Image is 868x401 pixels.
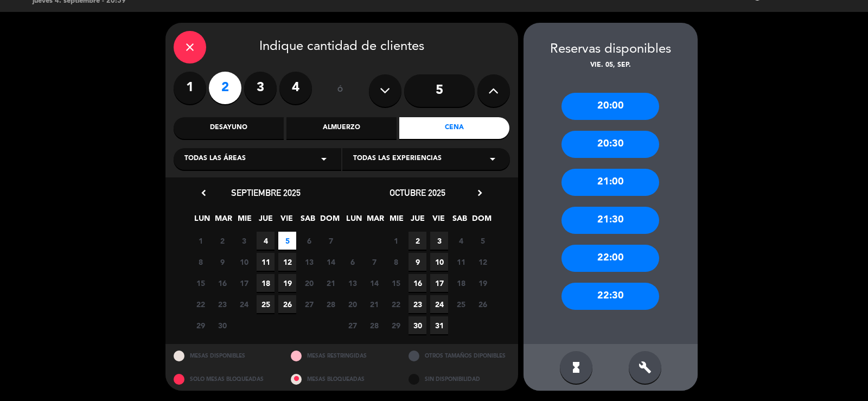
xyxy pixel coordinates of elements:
[213,232,231,250] span: 2
[192,295,209,313] span: 22
[409,212,426,230] span: JUE
[524,39,698,60] div: Reservas disponibles
[213,274,231,292] span: 16
[174,31,510,63] div: Indique cantidad de clientes
[409,295,426,313] span: 23
[387,253,405,271] span: 8
[430,316,448,334] span: 31
[390,187,445,198] span: octubre 2025
[430,253,448,271] span: 10
[192,274,209,292] span: 15
[235,253,253,271] span: 10
[387,316,405,334] span: 29
[343,295,361,313] span: 20
[165,344,283,367] div: MESAS DISPONIBLES
[387,295,405,313] span: 22
[343,274,361,292] span: 13
[235,232,253,250] span: 3
[278,295,296,313] span: 26
[300,274,318,292] span: 20
[235,274,253,292] span: 17
[430,212,448,230] span: VIE
[474,232,492,250] span: 5
[561,169,659,196] div: 21:00
[561,207,659,234] div: 21:30
[343,316,361,334] span: 27
[430,232,448,250] span: 3
[257,253,275,271] span: 11
[409,274,426,292] span: 16
[409,316,426,334] span: 30
[235,295,253,313] span: 24
[322,295,340,313] span: 28
[278,274,296,292] span: 19
[198,187,209,199] i: chevron_left
[279,72,312,104] label: 4
[257,274,275,292] span: 18
[192,253,209,271] span: 8
[283,367,400,391] div: MESAS BLOQUEADAS
[320,212,338,230] span: DOM
[474,274,492,292] span: 19
[322,253,340,271] span: 14
[387,212,405,230] span: MIE
[213,253,231,271] span: 9
[561,131,659,158] div: 20:30
[561,283,659,310] div: 22:30
[452,295,470,313] span: 25
[561,245,659,272] div: 22:00
[451,212,469,230] span: SAB
[474,253,492,271] span: 12
[193,212,211,230] span: LUN
[365,295,383,313] span: 21
[183,41,196,54] i: close
[452,274,470,292] span: 18
[472,212,490,230] span: DOM
[486,152,499,166] i: arrow_drop_down
[231,187,301,198] span: septiembre 2025
[283,344,400,367] div: MESAS RESTRINGIDAS
[257,295,275,313] span: 25
[400,367,518,391] div: SIN DISPONIBILIDAD
[524,60,698,71] div: vie. 05, sep.
[174,117,284,139] div: Desayuno
[184,154,246,164] span: Todas las áreas
[365,253,383,271] span: 7
[213,295,231,313] span: 23
[300,295,318,313] span: 27
[209,72,241,104] label: 2
[570,361,583,374] i: hourglass_full
[174,72,206,104] label: 1
[387,232,405,250] span: 1
[452,253,470,271] span: 11
[399,117,509,139] div: Cena
[278,212,296,230] span: VIE
[257,232,275,250] span: 4
[365,274,383,292] span: 14
[192,232,209,250] span: 1
[244,72,277,104] label: 3
[474,295,492,313] span: 26
[365,316,383,334] span: 28
[300,253,318,271] span: 13
[353,154,442,164] span: Todas las experiencias
[322,274,340,292] span: 21
[192,316,209,334] span: 29
[409,232,426,250] span: 2
[345,212,363,230] span: LUN
[257,212,275,230] span: JUE
[214,212,232,230] span: MAR
[452,232,470,250] span: 4
[366,212,384,230] span: MAR
[387,274,405,292] span: 15
[561,93,659,120] div: 20:00
[343,253,361,271] span: 6
[300,232,318,250] span: 6
[639,361,652,374] i: build
[317,152,330,166] i: arrow_drop_down
[323,72,358,110] div: ó
[430,274,448,292] span: 17
[286,117,397,139] div: Almuerzo
[299,212,317,230] span: SAB
[278,232,296,250] span: 5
